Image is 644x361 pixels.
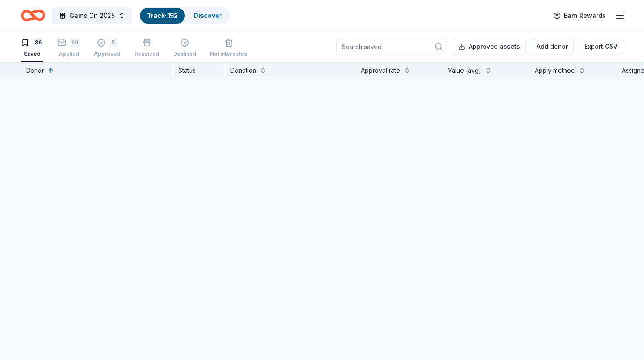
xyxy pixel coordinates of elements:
[173,62,225,78] div: Status
[210,51,247,57] div: Not interested
[21,51,43,57] div: Saved
[70,10,115,21] span: Game On 2025
[139,7,230,24] button: Track· 152Discover
[94,35,120,62] button: 5Approved
[448,65,481,76] div: Value (avg)
[52,7,132,24] button: Game On 2025
[531,39,574,54] button: Add donor
[21,35,43,62] button: 86Saved
[173,51,196,57] div: Declined
[194,12,222,19] a: Discover
[548,8,611,24] a: Earn Rewards
[453,39,526,54] button: Approved assets
[173,35,196,62] button: Declined
[535,65,575,76] div: Apply method
[230,65,256,76] div: Donation
[134,51,159,57] div: Received
[33,38,43,47] div: 86
[70,38,80,47] div: 60
[134,35,159,62] button: Received
[57,35,80,62] button: 60Applied
[210,35,247,62] button: Not interested
[94,51,120,57] div: Approved
[21,5,45,26] a: Home
[361,65,400,76] div: Approval rate
[26,65,44,76] div: Donor
[57,51,80,57] div: Applied
[579,39,623,54] button: Export CSV
[147,12,178,19] a: Track· 152
[336,39,447,54] input: Search saved
[109,38,118,47] div: 5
